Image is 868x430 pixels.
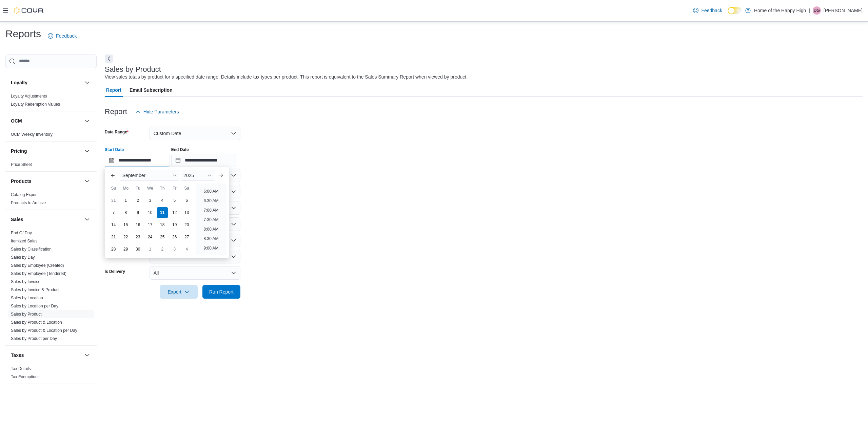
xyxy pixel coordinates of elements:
span: Sales by Location per Day [11,303,58,309]
button: Sales [11,216,82,223]
span: Sales by Invoice [11,279,40,284]
button: Taxes [11,352,82,359]
div: Th [157,183,168,194]
span: Itemized Sales [11,238,38,244]
div: day-31 [108,195,119,206]
li: 8:00 AM [201,225,221,233]
div: Fr [169,183,180,194]
span: Run Report [209,288,234,295]
div: day-2 [157,244,168,255]
div: We [145,183,156,194]
span: Sales by Location [11,295,43,301]
label: End Date [171,147,189,152]
div: View sales totals by product for a specified date range. Details include tax types per product. T... [105,73,468,81]
div: day-10 [145,207,156,218]
button: Open list of options [231,173,236,178]
a: Sales by Invoice & Product [11,287,59,292]
a: Loyalty Redemption Values [11,102,60,107]
button: Previous Month [107,170,118,181]
span: 2025 [183,173,194,178]
a: Feedback [690,4,725,17]
a: Feedback [45,29,79,43]
div: day-3 [145,195,156,206]
span: End Of Day [11,230,32,236]
div: OCM [5,130,97,141]
a: Sales by Employee (Created) [11,263,64,268]
span: Hide Parameters [143,108,179,115]
h3: Products [11,178,32,185]
span: Price Sheet [11,162,32,167]
div: Su [108,183,119,194]
div: day-22 [120,232,131,242]
div: day-18 [157,219,168,230]
button: Pricing [83,147,91,155]
li: 8:30 AM [201,235,221,243]
span: Sales by Employee (Tendered) [11,271,66,276]
div: day-17 [145,219,156,230]
p: [PERSON_NAME] [824,6,863,15]
div: Sales [5,229,97,345]
a: Products to Archive [11,200,46,205]
input: Press the down key to enter a popover containing a calendar. Press the escape key to close the po... [105,154,170,167]
span: Export [164,285,194,299]
li: 7:00 AM [201,206,221,214]
a: Sales by Product [11,312,42,317]
input: Press the down key to open a popover containing a calendar. [171,154,236,167]
button: Loyalty [83,79,91,87]
li: 7:30 AM [201,216,221,224]
div: day-25 [157,232,168,242]
a: Loyalty Adjustments [11,94,47,99]
label: Date Range [105,129,129,135]
span: Sales by Product & Location per Day [11,328,77,333]
button: Hide Parameters [133,105,182,119]
div: Loyalty [5,92,97,111]
div: Mo [120,183,131,194]
span: Products to Archive [11,200,46,206]
span: Sales by Product per Day [11,336,57,341]
h3: Sales [11,216,23,223]
button: Products [11,178,82,185]
span: OCM Weekly Inventory [11,132,53,137]
div: day-9 [133,207,143,218]
p: Home of the Happy High [754,6,806,15]
span: September [122,173,145,178]
div: day-27 [181,232,192,242]
div: Button. Open the month selector. September is currently selected. [120,170,179,181]
a: Sales by Day [11,255,35,260]
button: Open list of options [231,189,236,194]
div: day-11 [157,207,168,218]
a: Sales by Classification [11,247,52,252]
div: day-20 [181,219,192,230]
li: 9:30 AM [201,254,221,262]
h3: OCM [11,117,22,124]
button: OCM [11,117,82,124]
label: Is Delivery [105,269,125,274]
ul: Time [196,184,226,255]
div: day-29 [120,244,131,255]
div: day-26 [169,232,180,242]
h3: Loyalty [11,79,27,86]
div: day-3 [169,244,180,255]
div: Tu [133,183,143,194]
button: Sales [83,215,91,223]
a: Sales by Product per Day [11,336,57,341]
a: Sales by Location per Day [11,304,58,308]
div: day-28 [108,244,119,255]
div: day-4 [157,195,168,206]
button: All [150,266,240,280]
h3: Pricing [11,148,27,154]
span: Sales by Invoice & Product [11,287,59,293]
div: day-19 [169,219,180,230]
span: Sales by Day [11,255,35,260]
a: Sales by Invoice [11,279,40,284]
a: Sales by Product & Location [11,320,62,325]
h3: Report [105,108,127,116]
button: Pricing [11,148,82,154]
div: day-14 [108,219,119,230]
div: day-16 [133,219,143,230]
div: day-2 [133,195,143,206]
li: 6:30 AM [201,197,221,205]
button: Next month [216,170,226,181]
